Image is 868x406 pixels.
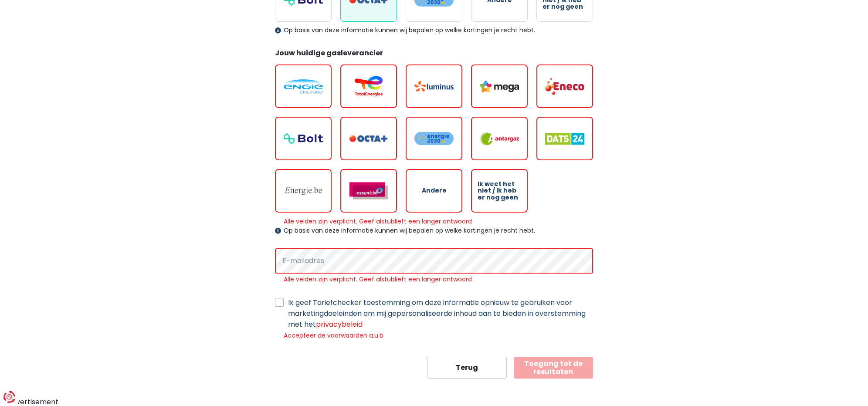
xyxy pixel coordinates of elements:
legend: Jouw huidige gasleverancier [275,48,593,61]
div: Op basis van deze informatie kunnen wij bepalen op welke kortingen je recht hebt. [275,27,593,34]
img: Energie2030 [414,132,454,145]
a: privacybeleid [316,319,363,329]
img: Engie / Electrabel [284,79,323,94]
div: Alle velden zijn verplicht. Geef alstublieft een langer antwoord [275,275,593,283]
button: Terug [427,357,507,379]
img: Bolt [284,133,323,144]
img: Antargaz [480,132,519,145]
img: Energie.be [284,186,323,196]
img: Essent [349,182,388,200]
img: Dats 24 [545,133,584,145]
div: Op basis van deze informatie kunnen wij bepalen op welke kortingen je recht hebt. [275,227,593,234]
img: Luminus [414,81,454,91]
button: Toegang tot de resultaten [514,357,593,379]
span: Ik weet het niet / Ik heb er nog geen [478,181,521,201]
img: Total Energies / Lampiris [349,76,388,97]
label: Ik geef Tariefchecker toestemming om deze informatie opnieuw te gebruiken voor marketingdoeleinde... [288,297,593,330]
img: Octa+ [349,135,388,142]
div: Accepteer de voorwaarden a.u.b [275,332,593,339]
span: Andere [422,187,447,194]
img: Mega [480,81,519,92]
div: Alle velden zijn verplicht. Geef alstublieft een langer antwoord [275,217,593,225]
img: Eneco [545,77,584,95]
